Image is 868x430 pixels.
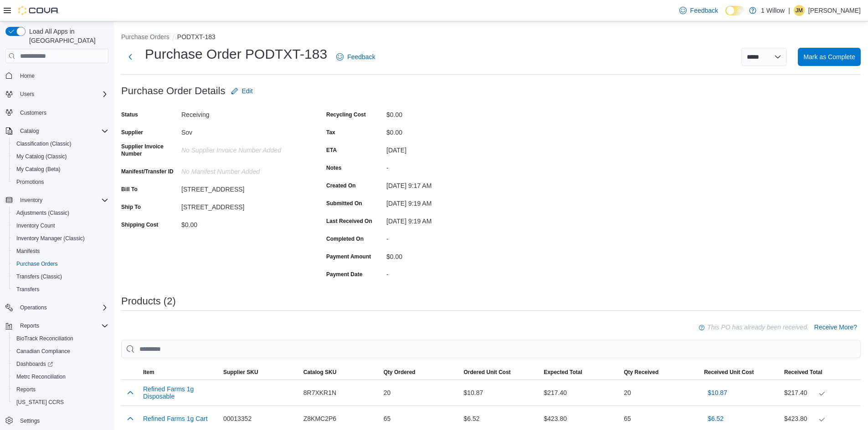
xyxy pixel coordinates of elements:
[20,197,42,204] span: Inventory
[181,143,303,154] div: No Supplier Invoice Number added
[2,319,112,332] button: Reports
[2,125,112,137] button: Catalog
[380,384,460,402] div: 20
[326,271,362,278] label: Payment Date
[9,163,112,176] button: My Catalog (Beta)
[13,151,71,162] a: My Catalog (Classic)
[16,320,43,331] button: Reports
[16,153,67,160] span: My Catalog (Classic)
[808,5,861,16] p: [PERSON_NAME]
[20,322,39,329] span: Reports
[803,52,855,61] span: Mark as Complete
[121,296,176,307] h3: Products (2)
[9,232,112,245] button: Inventory Manager (Classic)
[386,143,508,154] div: [DATE]
[16,348,70,355] span: Canadian Compliance
[9,137,112,150] button: Classification (Classic)
[139,365,220,379] button: Item
[121,86,226,96] h3: Purchase Order Details
[9,345,112,358] button: Canadian Compliance
[223,369,258,376] span: Supplier SKU
[13,271,66,282] a: Transfers (Classic)
[20,127,39,135] span: Catalog
[121,186,138,193] label: Bill To
[16,286,39,293] span: Transfers
[121,33,169,40] button: Purchase Orders
[13,371,108,382] span: Metrc Reconciliation
[13,284,43,295] a: Transfers
[676,1,722,20] a: Feedback
[13,246,108,257] span: Manifests
[13,258,62,269] a: Purchase Orders
[380,410,460,428] div: 65
[303,369,337,376] span: Catalog SKU
[781,365,861,379] button: Received Total
[16,399,64,406] span: [US_STATE] CCRS
[540,365,620,379] button: Expected Total
[13,271,108,282] span: Transfers (Classic)
[2,88,112,101] button: Users
[16,70,108,81] span: Home
[386,232,508,243] div: -
[460,384,540,402] div: $10.87
[326,235,364,243] label: Completed On
[326,182,356,189] label: Created On
[181,107,303,118] div: Receiving
[121,129,143,136] label: Supplier
[13,359,108,369] span: Dashboards
[386,214,508,225] div: [DATE] 9:19 AM
[13,346,108,357] span: Canadian Compliance
[13,220,59,231] a: Inventory Count
[13,384,108,395] span: Reports
[540,410,620,428] div: $423.80
[20,109,46,116] span: Customers
[16,71,38,81] a: Home
[13,284,108,295] span: Transfers
[223,413,252,424] span: 00013352
[16,107,108,118] span: Customers
[16,126,108,137] span: Catalog
[16,195,46,206] button: Inventory
[386,161,508,172] div: -
[13,371,69,382] a: Metrc Reconciliation
[788,5,790,16] p: |
[544,369,582,376] span: Expected Total
[20,304,47,311] span: Operations
[347,52,375,61] span: Feedback
[326,200,362,207] label: Submitted On
[464,369,511,376] span: Ordered Unit Cost
[121,32,861,43] nav: An example of EuiBreadcrumbs
[326,129,335,136] label: Tax
[9,332,112,345] button: BioTrack Reconciliation
[18,6,59,15] img: Cova
[13,359,56,369] a: Dashboards
[121,203,141,211] label: Ship To
[460,365,540,379] button: Ordered Unit Cost
[326,147,337,154] label: ETA
[181,200,303,211] div: [STREET_ADDRESS]
[704,410,727,428] button: $6.52
[9,150,112,163] button: My Catalog (Classic)
[16,415,43,426] a: Settings
[796,5,803,16] span: JM
[2,301,112,314] button: Operations
[143,415,208,422] button: Refined Farms 1g Cart
[798,48,861,66] button: Mark as Complete
[13,151,108,162] span: My Catalog (Classic)
[220,365,300,379] button: Supplier SKU
[13,164,108,175] span: My Catalog (Beta)
[181,125,303,136] div: Sov
[121,221,158,228] label: Shipping Cost
[9,383,112,396] button: Reports
[384,369,416,376] span: Qty Ordered
[16,89,38,100] button: Users
[784,387,857,398] div: $217.40
[386,178,508,189] div: [DATE] 9:17 AM
[13,397,108,408] span: Washington CCRS
[16,222,55,229] span: Inventory Count
[725,15,726,16] span: Dark Mode
[9,283,112,296] button: Transfers
[13,220,108,231] span: Inventory Count
[326,218,372,225] label: Last Received On
[620,365,700,379] button: Qty Received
